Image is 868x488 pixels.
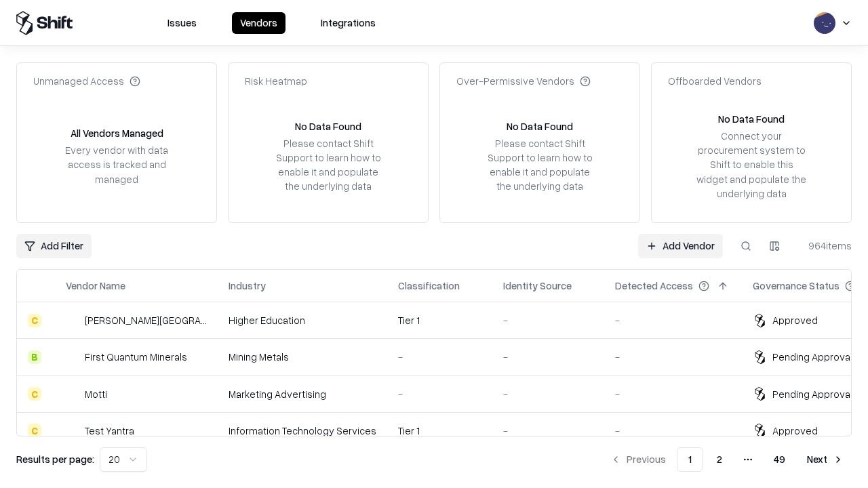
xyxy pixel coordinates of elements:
[66,314,79,327] img: Reichman University
[60,143,173,186] div: Every vendor with data access is tracked and managed
[398,387,481,401] div: -
[772,313,818,327] div: Approved
[484,136,596,194] div: Please contact Shift Support to learn how to enable it and populate the underlying data
[229,279,266,293] div: Industry
[85,350,187,364] div: First Quantum Minerals
[71,126,163,140] div: All Vendors Managed
[638,234,723,258] a: Add Vendor
[797,239,852,253] div: 964 items
[229,350,376,364] div: Mining Metals
[772,424,818,438] div: Approved
[272,136,384,194] div: Please contact Shift Support to learn how to enable it and populate the underlying data
[615,350,731,364] div: -
[28,350,41,364] div: B
[507,119,573,134] div: No Data Found
[772,387,852,401] div: Pending Approval
[229,387,376,401] div: Marketing Advertising
[398,313,481,327] div: Tier 1
[602,447,852,472] nav: pagination
[16,234,92,258] button: Add Filter
[772,350,852,364] div: Pending Approval
[753,279,840,293] div: Governance Status
[456,74,591,88] div: Over-Permissive Vendors
[503,279,572,293] div: Identity Source
[503,424,593,438] div: -
[398,424,481,438] div: Tier 1
[668,74,762,88] div: Offboarded Vendors
[706,447,733,472] button: 2
[799,447,852,472] button: Next
[503,387,593,401] div: -
[229,313,376,327] div: Higher Education
[66,279,125,293] div: Vendor Name
[28,424,41,437] div: C
[159,12,205,34] button: Issues
[615,424,731,438] div: -
[245,74,307,88] div: Risk Heatmap
[718,112,785,126] div: No Data Found
[615,313,731,327] div: -
[28,314,41,327] div: C
[615,279,693,293] div: Detected Access
[398,279,460,293] div: Classification
[85,387,107,401] div: Motti
[763,447,796,472] button: 49
[66,424,79,437] img: Test Yantra
[677,447,703,472] button: 1
[313,12,384,34] button: Integrations
[66,387,79,401] img: Motti
[66,350,79,364] img: First Quantum Minerals
[85,424,134,438] div: Test Yantra
[615,387,731,401] div: -
[503,313,593,327] div: -
[695,129,808,201] div: Connect your procurement system to Shift to enable this widget and populate the underlying data
[16,452,94,466] p: Results per page:
[398,350,481,364] div: -
[33,74,140,88] div: Unmanaged Access
[232,12,285,34] button: Vendors
[295,119,361,134] div: No Data Found
[28,387,41,401] div: C
[229,424,376,438] div: Information Technology Services
[85,313,207,327] div: [PERSON_NAME][GEOGRAPHIC_DATA]
[503,350,593,364] div: -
